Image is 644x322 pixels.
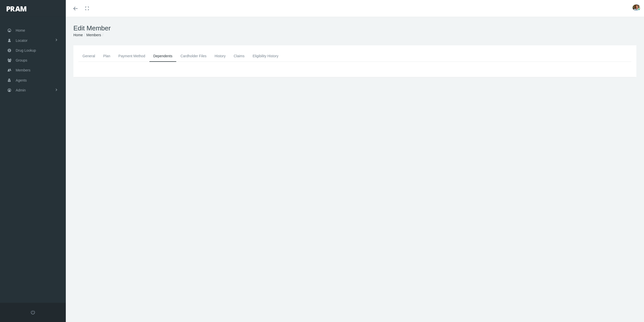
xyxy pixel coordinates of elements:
[16,36,28,45] span: Locator
[73,33,83,37] a: Home
[16,46,36,55] span: Drug Lookup
[16,85,26,95] span: Admin
[99,50,114,62] a: Plan
[73,24,636,32] h1: Edit Member
[176,50,211,62] a: Cardholder Files
[230,50,248,62] a: Claims
[86,33,101,37] a: Members
[16,26,25,35] span: Home
[114,50,149,62] a: Payment Method
[211,50,230,62] a: History
[16,75,27,85] span: Agents
[149,50,177,62] a: Dependents
[16,65,30,75] span: Members
[16,55,27,65] span: Groups
[633,5,640,11] img: S_Profile_Picture_15241.jpg
[7,6,26,11] img: PRAM_20_x_78.png
[78,50,99,62] a: General
[248,50,282,62] a: Eligibility History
